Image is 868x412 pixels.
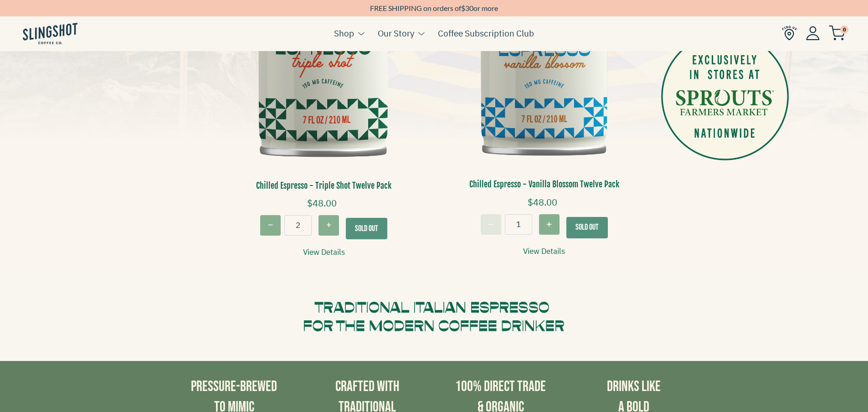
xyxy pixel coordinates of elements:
span: 30 [465,4,473,12]
button: Decrease quantity for Chilled Espresso - Triple Shot Twelve Pack [260,215,281,236]
img: Account [806,26,820,40]
a: Coffee Subscription Club [438,26,534,40]
a: Shop [334,26,354,40]
input: quantity [284,215,312,236]
button: Increase quantity for Chilled Espresso - Vanilla Blossom Twelve Pack [539,214,560,235]
img: cart [829,26,845,41]
a: 0 [829,28,845,39]
img: traditional.svg__PID:2464ae41-3047-4ba2-9c93-a7620afc7e26 [304,302,564,331]
span: 0 [840,26,848,34]
div: $48.00 [221,196,427,215]
span: $ [461,4,465,12]
h3: Chilled Espresso - Vanilla Blossom Twelve Pack [441,179,648,190]
img: sprouts.png__PID:88e3b6b0-1573-45e7-85ce-9606921f4b90 [661,33,789,160]
a: Our Story [378,26,414,40]
button: Increase quantity for Chilled Espresso - Triple Shot Twelve Pack [318,215,339,236]
img: Find Us [782,26,797,41]
a: View Details [523,245,565,257]
div: $48.00 [441,195,648,214]
a: View Details [303,246,345,258]
h3: Chilled Espresso - Triple Shot Twelve Pack [221,180,427,191]
input: quantity [505,214,532,235]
